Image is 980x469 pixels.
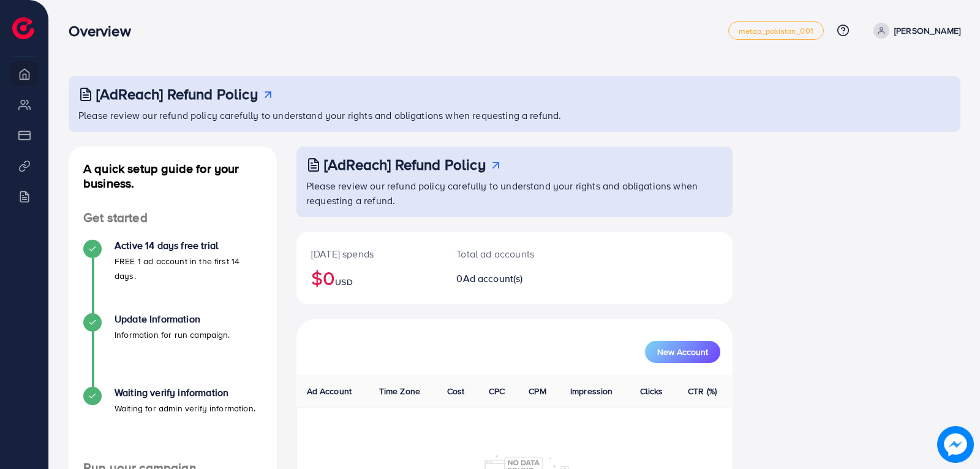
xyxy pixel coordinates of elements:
span: Impression [570,385,613,397]
p: Waiting for admin verify information. [115,401,255,416]
h4: Waiting verify information [115,387,255,398]
img: image [938,427,973,462]
h3: [AdReach] Refund Policy [324,156,486,173]
li: Active 14 days free trial [69,240,277,313]
h3: Overview [69,22,140,40]
h2: $0 [311,266,427,289]
p: Information for run campaign. [115,327,230,342]
span: metap_pakistan_001 [739,27,813,35]
span: Clicks [640,385,663,397]
li: Waiting verify information [69,387,277,460]
p: FREE 1 ad account in the first 14 days. [115,254,262,283]
span: Ad account(s) [463,272,523,285]
a: [PERSON_NAME] [869,23,960,39]
h4: Active 14 days free trial [115,240,262,251]
span: Ad Account [307,385,352,397]
h2: 0 [456,273,536,284]
h4: Get started [69,210,277,226]
p: Please review our refund policy carefully to understand your rights and obligations when requesti... [306,178,725,208]
h4: A quick setup guide for your business. [69,161,277,191]
span: CTR (%) [688,385,717,397]
span: Time Zone [379,385,420,397]
p: [DATE] spends [311,246,427,261]
button: New Account [645,341,720,363]
p: Please review our refund policy carefully to understand your rights and obligations when requesti... [78,108,953,123]
span: CPC [489,385,505,397]
li: Update Information [69,313,277,387]
p: [PERSON_NAME] [894,23,960,38]
img: logo [12,17,34,39]
span: Cost [447,385,465,397]
h3: [AdReach] Refund Policy [96,85,258,103]
h4: Update Information [115,313,230,325]
span: CPM [529,385,546,397]
span: USD [335,276,352,288]
span: New Account [657,348,708,356]
a: metap_pakistan_001 [728,21,824,40]
p: Total ad accounts [456,246,536,261]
